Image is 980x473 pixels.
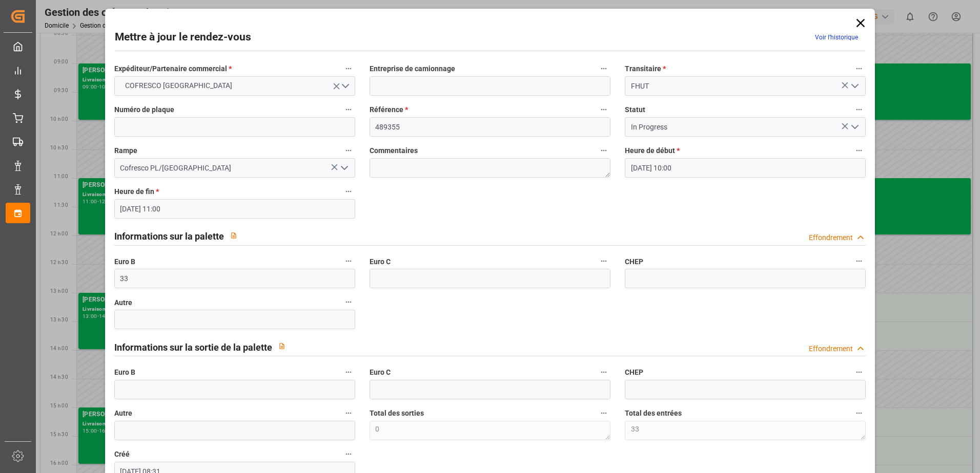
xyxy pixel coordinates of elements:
button: View description [224,226,243,245]
button: Numéro de plaque [342,103,355,116]
font: Statut [625,105,645,114]
input: JJ-MM-AAAA HH :MM [625,158,866,178]
font: Expéditeur/Partenaire commercial [114,64,227,73]
font: CHEP [625,257,643,266]
h2: Mettre à jour le rendez-vous [115,29,251,46]
button: Statut [852,103,866,116]
textarea: 0 [370,421,610,440]
button: Référence * [597,103,610,116]
input: Type à rechercher/sélectionner [114,158,355,178]
font: Autre [114,409,132,417]
font: Heure de début [625,146,675,155]
font: Total des entrées [625,409,682,417]
button: Entreprise de camionnage [597,62,610,75]
font: Créé [114,450,130,458]
button: Total des sorties [597,406,610,420]
h2: Informations sur la sortie de la palette [114,340,272,354]
button: Ouvrir le menu [847,119,862,135]
button: Ouvrir le menu [847,78,862,94]
button: Ouvrir le menu [336,160,351,176]
div: Effondrement [809,343,853,354]
font: Entreprise de camionnage [370,64,455,73]
font: Euro C [370,257,391,266]
button: Total des entrées [852,406,866,420]
div: Effondrement [809,232,853,243]
font: Rampe [114,146,137,155]
button: Commentaires [597,144,610,157]
span: COFRESCO [GEOGRAPHIC_DATA] [120,80,237,91]
button: Heure de fin * [342,185,355,198]
font: Euro B [114,257,135,266]
font: Référence [370,105,403,114]
button: Expéditeur/Partenaire commercial * [342,62,355,75]
h2: Informations sur la palette [114,229,224,243]
font: Autre [114,298,132,307]
font: Heure de fin [114,187,154,196]
button: CHEP [852,365,866,379]
input: JJ-MM-AAAA HH :MM [114,199,355,219]
button: Euro B [342,365,355,379]
button: CHEP [852,254,866,268]
button: Transitaire * [852,62,866,75]
a: Voir l’historique [815,34,858,41]
button: Euro C [597,254,610,268]
font: Euro B [114,368,135,376]
button: Ouvrir le menu [114,76,355,96]
button: Euro B [342,254,355,268]
button: Autre [342,406,355,420]
textarea: 33 [625,421,866,440]
font: Transitaire [625,64,661,73]
button: Euro C [597,365,610,379]
input: Type à rechercher/sélectionner [625,117,866,137]
button: Créé [342,447,355,461]
font: Commentaires [370,146,418,155]
font: CHEP [625,368,643,376]
font: Euro C [370,368,391,376]
button: View description [272,336,292,356]
button: Heure de début * [852,144,866,157]
font: Total des sorties [370,409,424,417]
font: Numéro de plaque [114,105,174,114]
button: Rampe [342,144,355,157]
button: Autre [342,295,355,309]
